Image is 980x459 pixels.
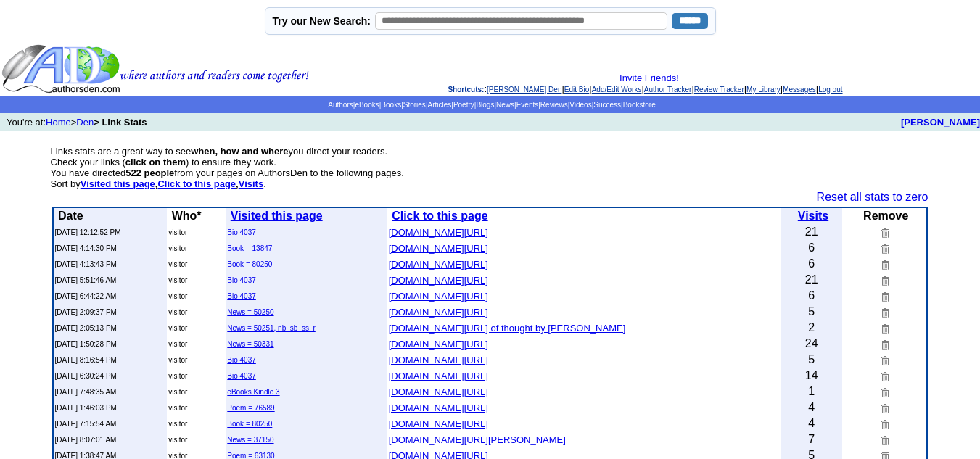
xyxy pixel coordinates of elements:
[746,86,781,94] a: My Library
[55,356,117,364] font: [DATE] 8:16:54 PM
[168,356,187,364] font: visitor
[58,210,83,222] b: Date
[227,324,315,332] a: News = 50251, nb_sb_ss_r
[231,210,323,222] b: Visited this page
[878,291,889,302] img: Remove this link
[781,304,842,320] td: 5
[46,117,71,128] a: Home
[389,339,488,350] font: [DOMAIN_NAME][URL]
[781,320,842,336] td: 2
[644,86,692,94] a: Author Tracker
[157,178,236,189] a: Click to this page
[55,372,117,380] font: [DATE] 6:30:24 PM
[55,308,117,316] font: [DATE] 2:09:37 PM
[227,356,255,364] a: Bio 4037
[901,117,980,128] a: [PERSON_NAME]
[55,340,117,348] font: [DATE] 1:50:28 PM
[55,420,117,428] font: [DATE] 7:15:54 AM
[389,434,566,445] font: [DOMAIN_NAME][URL][PERSON_NAME]
[389,386,488,397] font: [DOMAIN_NAME][URL]
[55,436,117,444] font: [DATE] 8:07:01 AM
[781,272,842,288] td: 21
[453,101,474,109] a: Poetry
[55,260,117,268] font: [DATE] 4:13:43 PM
[818,86,842,94] a: Log out
[389,385,488,397] a: [DOMAIN_NAME][URL]
[389,289,488,302] a: [DOMAIN_NAME][URL]
[389,337,488,350] a: [DOMAIN_NAME][URL]
[389,401,488,413] a: [DOMAIN_NAME][URL]
[878,418,889,429] img: Remove this link
[168,372,187,380] font: visitor
[592,86,642,94] a: Add/Edit Works
[389,257,488,270] a: [DOMAIN_NAME][URL]
[168,292,187,300] font: visitor
[191,146,288,157] b: when, how and where
[623,101,656,109] a: Bookstore
[781,336,842,352] td: 24
[55,404,117,412] font: [DATE] 1:46:03 PM
[878,371,889,381] img: Remove this link
[389,369,488,381] a: [DOMAIN_NAME][URL]
[389,433,566,445] a: [DOMAIN_NAME][URL][PERSON_NAME]
[878,386,889,397] img: Remove this link
[783,86,816,94] a: Messages
[239,178,263,189] b: Visits
[227,308,273,316] a: News = 50250
[781,368,842,384] td: 14
[878,243,889,254] img: Remove this link
[487,86,561,94] a: [PERSON_NAME] Den
[168,228,187,236] font: visitor
[427,101,451,109] a: Articles
[389,241,488,254] a: [DOMAIN_NAME][URL]
[878,434,889,445] img: Remove this link
[55,276,117,284] font: [DATE] 5:51:46 AM
[448,86,484,94] span: Shortcuts:
[227,244,272,252] a: Book = 13847
[168,340,187,348] font: visitor
[55,228,121,236] font: [DATE] 12:12:52 PM
[516,101,539,109] a: Events
[817,191,928,203] a: Reset all stats to zero
[227,372,255,380] a: Bio 4037
[878,307,889,318] img: Remove this link
[227,228,255,236] a: Bio 4037
[389,418,488,429] font: [DOMAIN_NAME][URL]
[878,402,889,413] img: Remove this link
[389,371,488,381] font: [DOMAIN_NAME][URL]
[389,355,488,365] font: [DOMAIN_NAME][URL]
[878,275,889,286] img: Remove this link
[476,101,494,109] a: Blogs
[389,417,488,429] a: [DOMAIN_NAME][URL]
[168,404,187,412] font: visitor
[392,210,487,222] a: Click to this page
[227,276,255,284] a: Bio 4037
[168,420,187,428] font: visitor
[781,224,842,240] td: 21
[168,260,187,268] font: visitor
[389,275,488,286] font: [DOMAIN_NAME][URL]
[55,324,117,332] font: [DATE] 2:05:13 PM
[168,388,187,396] font: visitor
[328,101,353,109] a: Authors
[125,168,174,178] b: 522 people
[389,323,626,334] font: [DOMAIN_NAME][URL] of thought by [PERSON_NAME]
[781,415,842,431] td: 4
[81,178,158,189] b: ,
[389,227,488,238] font: [DOMAIN_NAME][URL]
[781,431,842,447] td: 7
[168,308,187,316] font: visitor
[593,101,621,109] a: Success
[781,288,842,304] td: 6
[403,101,426,109] a: Stories
[569,101,591,109] a: Videos
[389,321,626,334] a: [DOMAIN_NAME][URL] of thought by [PERSON_NAME]
[227,404,274,412] a: Poem = 76589
[540,101,568,109] a: Reviews
[878,355,889,365] img: Remove this link
[355,101,379,109] a: eBooks
[389,291,488,302] font: [DOMAIN_NAME][URL]
[168,436,187,444] font: visitor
